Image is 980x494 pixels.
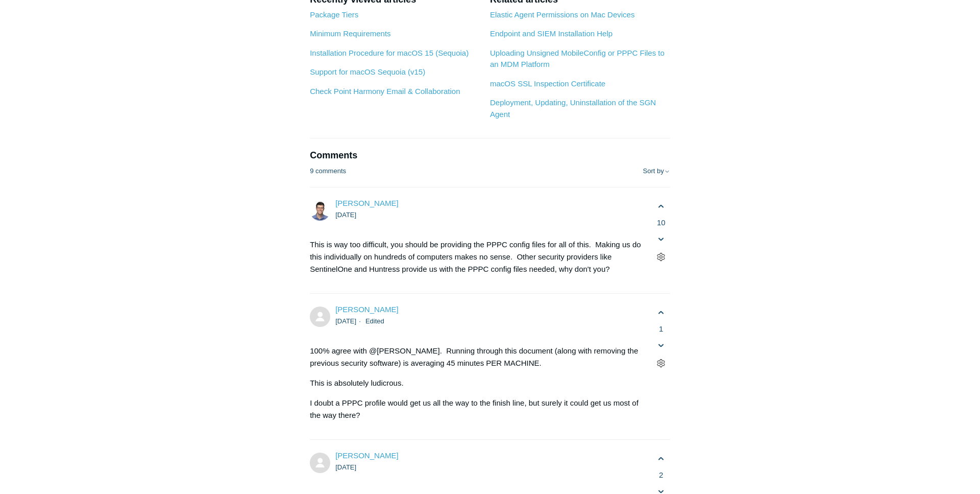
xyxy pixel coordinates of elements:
[643,168,670,175] button: Sort by
[310,345,642,369] p: 100% agree with @[PERSON_NAME]. Running through this document (along with removing the previous s...
[652,198,670,216] button: This comment was helpful
[310,67,425,76] a: Support for macOS Sequoia (v15)
[335,199,398,207] a: [PERSON_NAME]
[335,451,398,460] span: Richard Russell
[310,87,460,96] a: Check Point Harmony Email & Collaboration
[490,79,605,88] a: macOS SSL Inspection Certificate
[335,305,398,314] span: James Rivett
[335,463,356,471] time: 06/16/2023, 10:55
[310,29,390,38] a: Minimum Requirements
[365,317,384,325] li: Edited
[652,469,670,481] span: 2
[310,10,358,19] a: Package Tiers
[335,199,398,207] span: ryan grimes
[652,230,670,248] button: This comment was not helpful
[652,323,670,335] span: 1
[652,450,670,468] button: This comment was helpful
[310,166,346,176] p: 9 comments
[490,98,656,119] a: Deployment, Updating, Uninstallation of the SGN Agent
[310,49,469,57] a: Installation Procedure for macOS 15 (Sequoia)
[652,304,670,322] button: This comment was helpful
[310,397,642,421] p: I doubt a PPPC profile would get us all the way to the finish line, but surely it could get us mo...
[335,451,398,460] a: [PERSON_NAME]
[652,248,670,266] button: Comment actions
[310,239,642,275] p: This is way too difficult, you should be providing the PPPC config files for all of this. Making ...
[490,29,612,38] a: Endpoint and SIEM Installation Help
[310,149,670,162] h2: Comments
[310,377,642,389] p: This is absolutely ludicrous.
[652,354,670,372] button: Comment actions
[652,336,670,354] button: This comment was not helpful
[335,305,398,314] a: [PERSON_NAME]
[335,317,356,325] time: 06/16/2023, 11:14
[490,10,634,19] a: Elastic Agent Permissions on Mac Devices
[490,49,665,69] a: Uploading Unsigned MobileConfig or PPPC Files to an MDM Platform
[335,211,356,219] time: 05/26/2023, 09:22
[652,217,670,229] span: 10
